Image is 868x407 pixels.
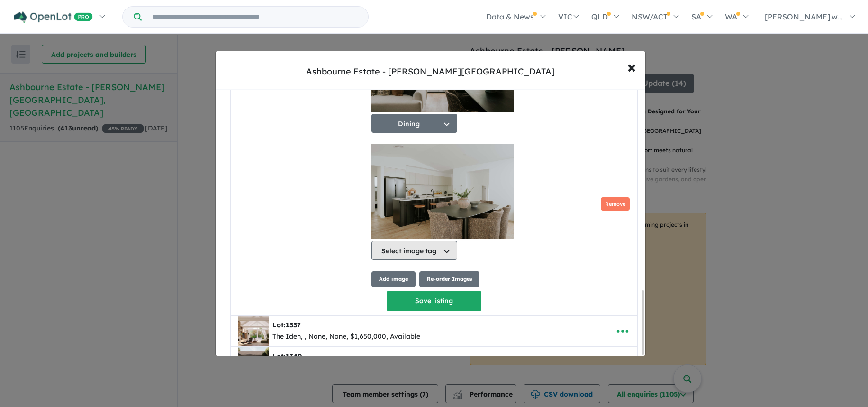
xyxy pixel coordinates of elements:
[371,114,457,133] button: Dining
[419,271,479,287] button: Re-order Images
[601,197,630,211] button: Remove
[306,65,555,78] div: Ashbourne Estate - [PERSON_NAME][GEOGRAPHIC_DATA]
[272,321,301,329] b: Lot:
[144,7,366,27] input: Try estate name, suburb, builder or developer
[286,352,302,361] span: 1340
[371,241,457,260] button: Select image tag
[272,331,420,342] div: The Iden, , None, None, $1,650,000, Available
[286,321,301,329] span: 1337
[627,56,636,77] span: ×
[14,11,93,23] img: Openlot PRO Logo White
[238,347,269,378] img: Ashbourne%20Estate%20-%20Moss%20Vale%20-%20Lot%201340___1739943803.jpg
[272,352,302,361] b: Lot:
[371,271,416,287] button: Add image
[765,12,843,21] span: [PERSON_NAME].w...
[371,144,514,239] img: 9k=
[238,316,269,346] img: Ashbourne%20Estate%20-%20Moss%20Vale%20-%20Lot%201337___1739942259.jpg
[387,291,481,311] button: Save listing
